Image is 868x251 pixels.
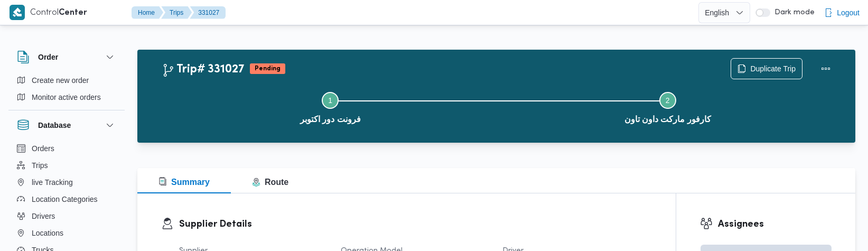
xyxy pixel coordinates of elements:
[32,142,54,155] span: Orders
[13,191,120,208] button: Location Categories
[179,217,652,231] h3: Supplier Details
[820,2,864,23] button: Logout
[13,174,120,191] button: live Tracking
[13,225,120,241] button: Locations
[32,227,63,239] span: Locations
[13,208,120,225] button: Drivers
[731,58,802,79] button: Duplicate Trip
[255,66,281,72] b: Pending
[190,6,226,19] button: 331027
[32,193,98,206] span: Location Categories
[837,6,860,19] span: Logout
[32,210,55,222] span: Drivers
[13,157,120,174] button: Trips
[13,72,120,89] button: Create new order
[17,119,116,132] button: Database
[10,5,25,20] img: X8yXhbKr1z7QwAAAABJRU5ErkJggg==
[38,119,71,132] h3: Database
[718,217,832,231] h3: Assignees
[8,72,125,110] div: Order
[666,96,670,105] span: 2
[252,178,288,187] span: Route
[815,58,836,79] button: Actions
[32,159,48,172] span: Trips
[13,140,120,157] button: Orders
[162,63,245,77] h2: Trip# 331027
[161,6,192,19] button: Trips
[13,89,120,106] button: Monitor active orders
[250,63,285,74] span: Pending
[499,79,837,134] button: كارفور ماركت داون تاون
[59,9,87,17] b: Center
[300,113,361,126] span: فرونت دور اكتوبر
[750,62,796,75] span: Duplicate Trip
[132,6,163,19] button: Home
[32,91,101,104] span: Monitor active orders
[328,96,332,105] span: 1
[32,176,73,189] span: live Tracking
[770,8,815,17] span: Dark mode
[624,113,711,126] span: كارفور ماركت داون تاون
[158,178,210,187] span: Summary
[17,51,116,63] button: Order
[38,51,58,63] h3: Order
[32,74,89,87] span: Create new order
[162,79,499,134] button: فرونت دور اكتوبر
